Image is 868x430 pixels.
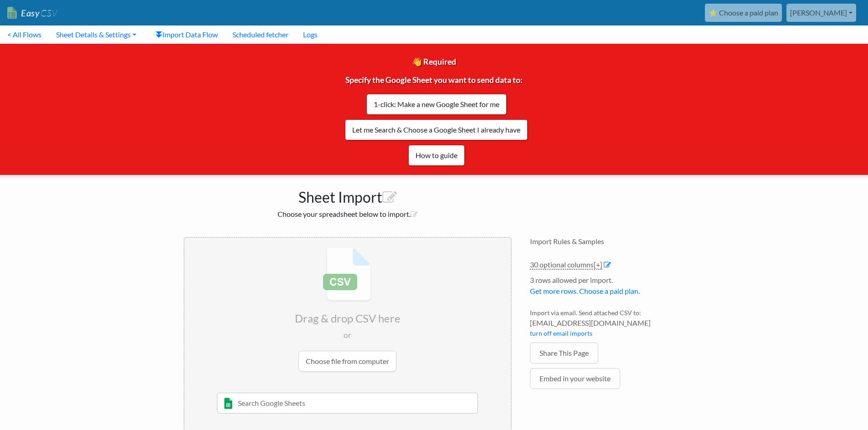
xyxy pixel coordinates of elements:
a: 1-click: Make a new Google Sheet for me [366,94,507,115]
a: Get more rows. Choose a paid plan. [530,287,640,295]
a: How to guide [408,145,465,166]
a: Sheet Details & Settings [49,26,144,44]
span: 👋 Required Specify the Google Sheet you want to send data to: [340,57,528,132]
span: [+] [594,260,602,269]
span: CSV [40,7,57,19]
a: [PERSON_NAME] [786,4,856,22]
a: Embed in your website [530,368,620,389]
a: Scheduled fetcher [225,26,296,44]
a: ⭐ Choose a paid plan [705,4,782,22]
a: Share This Page [530,343,598,363]
li: Import via email. Send attached CSV to: [530,308,685,343]
a: Import Data Flow [148,26,225,44]
a: Logs [296,26,325,44]
a: Let me Search & Choose a Google Sheet I already have [345,119,528,140]
li: 3 rows allowed per import. [530,275,685,301]
a: turn off email imports [530,329,592,337]
a: 30 optional columns[+] [530,260,602,270]
h2: Choose your spreadsheet below to import. [184,210,512,218]
h4: Import Rules & Samples [530,237,685,246]
span: [EMAIL_ADDRESS][DOMAIN_NAME] [530,317,685,328]
h1: Sheet Import [184,184,512,206]
a: EasyCSV [7,4,57,22]
input: Search Google Sheets [217,393,478,414]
